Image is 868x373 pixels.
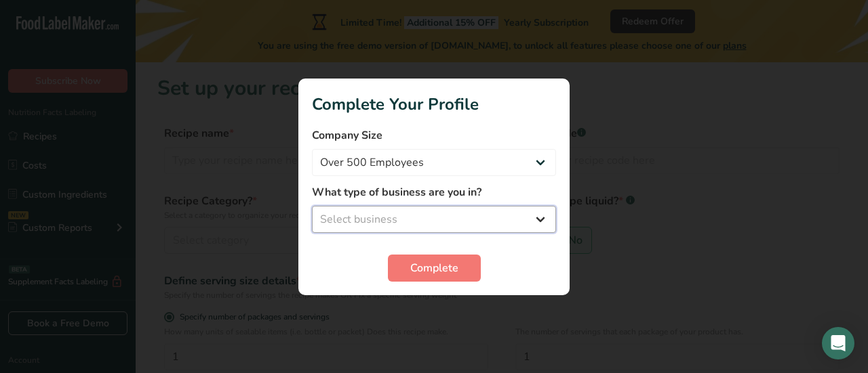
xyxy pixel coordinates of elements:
[410,260,458,276] span: Complete
[388,255,481,282] button: Complete
[312,92,556,116] h1: Complete Your Profile
[822,327,854,359] div: Open Intercom Messenger
[312,184,556,200] label: What type of business are you in?
[312,127,556,144] label: Company Size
